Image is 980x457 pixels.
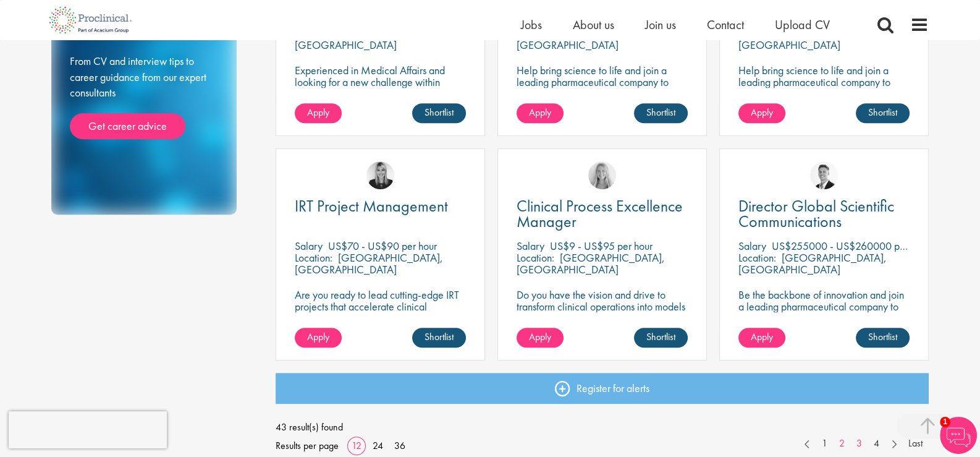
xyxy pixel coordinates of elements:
[368,439,387,452] a: 24
[868,437,885,451] a: 4
[9,411,167,448] iframe: reCAPTCHA
[738,250,776,265] span: Location:
[295,195,448,216] span: IRT Project Management
[517,289,688,336] p: Do you have the vision and drive to transform clinical operations into models of excellence in a ...
[751,330,773,343] span: Apply
[529,330,551,343] span: Apply
[940,417,950,427] span: 1
[295,64,466,123] p: Experienced in Medical Affairs and looking for a new challenge within operations? Proclinical is ...
[902,437,929,451] a: Last
[738,328,785,348] a: Apply
[307,106,329,119] span: Apply
[517,239,544,253] span: Salary
[550,239,653,253] p: US$9 - US$95 per hour
[738,103,785,123] a: Apply
[307,330,329,343] span: Apply
[517,199,688,229] a: Clinical Process Excellence Manager
[940,417,977,454] img: Chatbot
[751,106,773,119] span: Apply
[517,195,683,232] span: Clinical Process Excellence Manager
[517,64,688,123] p: Help bring science to life and join a leading pharmaceutical company to play a key role in delive...
[850,437,868,451] a: 3
[529,106,551,119] span: Apply
[521,17,542,33] a: Jobs
[517,250,665,276] p: [GEOGRAPHIC_DATA], [GEOGRAPHIC_DATA]
[738,289,910,348] p: Be the backbone of innovation and join a leading pharmaceutical company to help keep life-changin...
[295,103,342,123] a: Apply
[366,161,394,189] img: Janelle Jones
[645,17,676,33] a: Join us
[816,437,834,451] a: 1
[295,250,443,276] p: [GEOGRAPHIC_DATA], [GEOGRAPHIC_DATA]
[295,289,466,324] p: Are you ready to lead cutting-edge IRT projects that accelerate clinical breakthroughs in biotech?
[738,199,910,229] a: Director Global Scientific Communications
[856,103,910,123] a: Shortlist
[833,437,851,451] a: 2
[634,103,688,123] a: Shortlist
[738,250,887,276] p: [GEOGRAPHIC_DATA], [GEOGRAPHIC_DATA]
[276,373,929,404] a: Register for alerts
[517,250,554,265] span: Location:
[707,17,744,33] a: Contact
[295,239,323,253] span: Salary
[634,328,688,348] a: Shortlist
[328,239,437,253] p: US$70 - US$90 per hour
[775,17,830,33] a: Upload CV
[738,239,766,253] span: Salary
[517,103,564,123] a: Apply
[412,328,466,348] a: Shortlist
[295,199,466,214] a: IRT Project Management
[390,439,410,452] a: 36
[517,328,564,348] a: Apply
[412,103,466,123] a: Shortlist
[588,161,616,189] img: Shannon Briggs
[295,328,342,348] a: Apply
[856,328,910,348] a: Shortlist
[295,250,332,265] span: Location:
[70,53,218,139] div: From CV and interview tips to career guidance from our expert consultants
[810,161,838,189] img: George Watson
[573,17,614,33] a: About us
[738,64,910,123] p: Help bring science to life and join a leading pharmaceutical company to play a key role in delive...
[347,439,366,452] a: 12
[70,113,185,139] a: Get career advice
[276,437,339,455] span: Results per page
[738,195,894,232] span: Director Global Scientific Communications
[276,418,929,437] span: 43 result(s) found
